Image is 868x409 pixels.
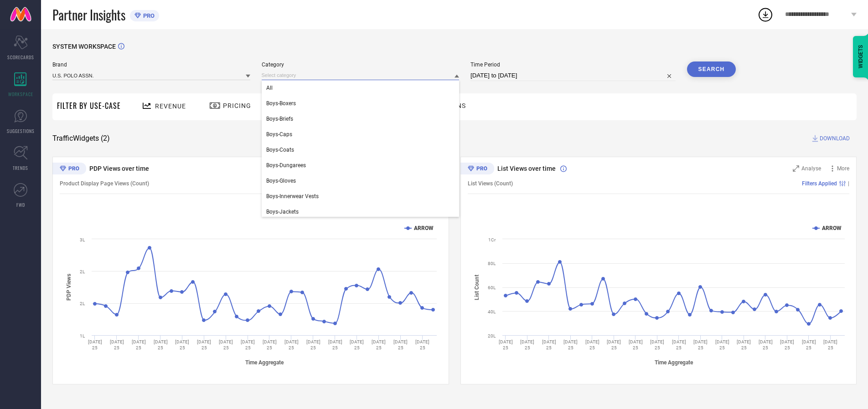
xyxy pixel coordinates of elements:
span: SUGGESTIONS [7,128,35,134]
text: [DATE] 25 [693,339,708,350]
span: Product Display Page Views (Count) [60,180,149,187]
text: ARROW [822,225,842,231]
text: 80L [488,261,496,266]
div: Boys-Gloves [262,173,460,189]
text: [DATE] 25 [415,339,429,350]
span: Filters Applied [802,180,837,187]
span: All [266,85,273,91]
tspan: Time Aggregate [655,359,693,366]
span: | [848,180,849,187]
span: DOWNLOAD [820,134,850,143]
text: [DATE] 25 [306,339,320,350]
span: SCORECARDS [7,54,34,61]
span: Boys-Boxers [266,100,296,107]
text: [DATE] 25 [499,339,513,350]
text: [DATE] 25 [607,339,621,350]
text: 60L [488,285,496,290]
text: [DATE] 25 [715,339,729,350]
text: [DATE] 25 [585,339,599,350]
text: [DATE] 25 [759,339,773,350]
span: Analyse [801,165,821,172]
span: Partner Insights [52,5,125,24]
text: [DATE] 25 [241,339,255,350]
text: [DATE] 25 [350,339,364,350]
div: Boys-Coats [262,142,460,158]
text: [DATE] 25 [219,339,233,350]
text: 2L [80,301,85,306]
tspan: PDP Views [66,274,72,301]
svg: Zoom [793,165,799,172]
text: [DATE] 25 [175,339,189,350]
text: [DATE] 25 [650,339,664,350]
span: PRO [141,12,155,19]
span: Revenue [155,102,186,110]
div: Premium [52,163,86,176]
span: TRENDS [13,164,28,171]
text: [DATE] 25 [263,339,277,350]
span: PDP Views over time [89,165,149,172]
span: More [837,165,849,172]
span: FWD [16,201,25,208]
text: 1Cr [488,237,496,242]
span: Boys-Jackets [266,209,299,215]
text: ARROW [414,225,434,231]
input: Select time period [470,70,676,81]
text: [DATE] 25 [520,339,534,350]
span: Time Period [470,61,676,68]
span: List Views over time [497,165,556,172]
text: [DATE] 25 [88,339,102,350]
text: [DATE] 25 [132,339,146,350]
span: Boys-Innerwear Vests [266,193,319,199]
text: 3L [80,237,85,242]
div: Open download list [757,6,774,23]
text: 2L [80,269,85,274]
text: [DATE] 25 [110,339,124,350]
text: [DATE] 25 [563,339,578,350]
text: [DATE] 25 [154,339,168,350]
span: SYSTEM WORKSPACE [52,43,116,50]
tspan: List Count [474,275,480,300]
text: [DATE] 25 [672,339,686,350]
text: 40L [488,309,496,314]
text: [DATE] 25 [372,339,386,350]
span: Pricing [223,102,251,109]
span: Boys-Coats [266,147,294,153]
span: WORKSPACE [8,91,33,97]
text: 20L [488,333,496,338]
span: Boys-Caps [266,131,292,138]
text: [DATE] 25 [629,339,643,350]
span: Boys-Gloves [266,178,296,184]
span: Traffic Widgets ( 2 ) [52,134,110,143]
text: 1L [80,333,85,338]
div: Boys-Jackets [262,204,460,220]
span: Boys-Briefs [266,116,293,122]
span: Brand [52,61,250,68]
tspan: Time Aggregate [245,359,284,366]
div: Boys-Caps [262,127,460,142]
text: [DATE] 25 [780,339,794,350]
div: Boys-Briefs [262,111,460,127]
span: Filter By Use-Case [57,100,121,111]
text: [DATE] 25 [802,339,816,350]
div: Boys-Boxers [262,96,460,111]
div: Premium [460,163,494,176]
div: Boys-Innerwear Vests [262,189,460,204]
span: Boys-Dungarees [266,162,306,169]
text: [DATE] 25 [737,339,751,350]
div: All [262,80,460,96]
text: [DATE] 25 [393,339,408,350]
text: [DATE] 25 [197,339,211,350]
span: List Views (Count) [468,180,513,187]
text: [DATE] 25 [284,339,299,350]
button: Search [687,61,736,77]
span: Category [262,61,460,68]
text: [DATE] 25 [328,339,342,350]
input: Select category [262,71,460,80]
text: [DATE] 25 [542,339,556,350]
div: Boys-Dungarees [262,158,460,173]
text: [DATE] 25 [823,339,837,350]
